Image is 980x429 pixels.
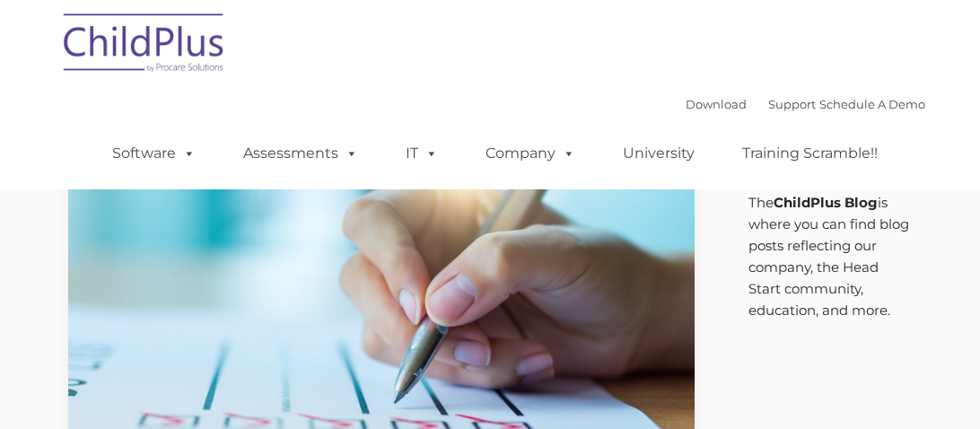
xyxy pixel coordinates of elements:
strong: ChildPlus Blog [774,194,878,211]
a: Training Scramble!! [724,136,896,171]
img: ChildPlus by Procare Solutions [55,1,234,91]
a: Schedule A Demo [819,97,925,111]
a: Support [768,97,816,111]
a: IT [388,136,456,171]
font: | [686,97,925,111]
a: Software [94,136,214,171]
p: The is where you can find blog posts reflecting our company, the Head Start community, education,... [748,192,913,321]
a: Assessments [225,136,376,171]
a: University [605,136,713,171]
a: Download [686,97,747,111]
a: Company [468,136,593,171]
